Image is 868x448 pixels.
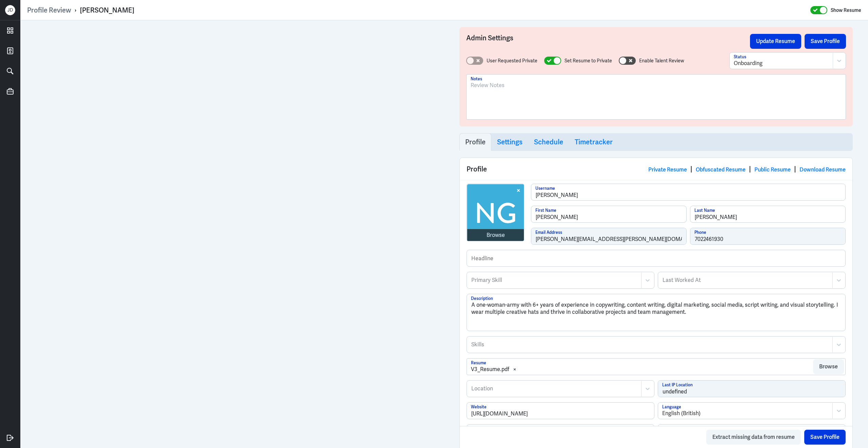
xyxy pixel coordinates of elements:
[487,57,537,64] label: User Requested Private
[534,138,563,146] h3: Schedule
[690,228,845,244] input: Phone
[466,34,750,49] h3: Admin Settings
[648,164,846,174] div: | | |
[497,138,522,146] h3: Settings
[706,430,801,445] button: Extract missing data from resume
[750,34,801,49] button: Update Resume
[467,425,654,441] input: Linkedin
[36,27,429,441] iframe: https://ppcdn.hiredigital.com/register/be03e663/resumes/879548349/V3_Resume.pdf?Expires=176052979...
[648,166,687,173] a: Private Resume
[467,184,524,241] img: avatar.jpg
[27,6,71,15] a: Profile Review
[531,228,686,244] input: Email Address
[813,359,844,374] button: Browse
[696,166,746,173] a: Obfuscated Resume
[471,365,509,373] div: V3_Resume.pdf
[71,6,80,15] p: ›
[565,57,612,64] label: Set Resume to Private
[465,138,486,146] h3: Profile
[531,184,845,200] input: Username
[658,425,845,441] input: Twitter
[531,206,686,222] input: First Name
[467,403,654,419] input: Website
[467,294,845,331] textarea: A one-woman-army with 6+ years of experience in copywriting, content writing, digital marketing, ...
[460,158,852,180] div: Profile
[639,57,684,64] label: Enable Talent Review
[754,166,791,173] a: Public Resume
[831,6,861,15] label: Show Resume
[690,206,845,222] input: Last Name
[487,231,505,239] div: Browse
[575,138,613,146] h3: Timetracker
[805,34,846,49] button: Save Profile
[467,250,845,266] input: Headline
[800,166,846,173] a: Download Resume
[80,6,134,15] div: [PERSON_NAME]
[804,430,846,445] button: Save Profile
[5,5,15,15] div: J D
[658,381,845,397] input: Last IP Location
